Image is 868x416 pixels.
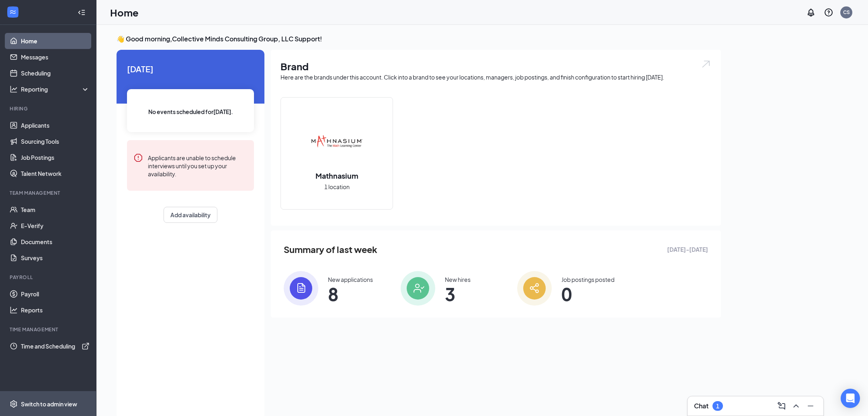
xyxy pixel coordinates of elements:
img: icon [517,271,552,306]
img: icon [284,271,318,306]
div: New hires [445,275,471,283]
svg: WorkstreamLogo [9,8,17,16]
a: Talent Network [21,165,90,181]
a: Sourcing Tools [21,133,90,149]
button: Minimize [804,400,817,412]
div: Job postings posted [561,275,614,283]
svg: Minimize [806,401,815,411]
button: ComposeMessage [775,400,788,412]
h1: Home [110,6,139,19]
h3: 👋 Good morning, Collective Minds Consulting Group, LLC Support ! [117,35,721,43]
img: icon [401,271,435,306]
span: No events scheduled for [DATE] . [148,107,233,116]
h3: Chat [694,402,708,410]
h1: Brand [280,59,711,73]
h2: Mathnasium [307,171,366,181]
a: Job Postings [21,149,90,165]
a: Applicants [21,117,90,133]
div: Here are the brands under this account. Click into a brand to see your locations, managers, job p... [280,73,711,81]
a: Messages [21,49,90,65]
svg: Analysis [10,85,18,93]
img: open.6027fd2a22e1237b5b06.svg [701,59,711,69]
svg: ComposeMessage [777,401,786,411]
svg: Notifications [806,8,816,17]
div: Applicants are unable to schedule interviews until you set up your availability. [148,153,248,178]
span: [DATE] - [DATE] [667,245,708,254]
div: Payroll [10,274,88,281]
a: Reports [21,302,90,318]
a: Time and SchedulingExternalLink [21,338,90,354]
span: Summary of last week [284,243,377,257]
span: 8 [328,287,373,301]
button: ChevronUp [790,400,802,412]
svg: QuestionInfo [824,8,833,17]
a: Documents [21,234,90,250]
div: 1 [716,403,719,410]
div: New applications [328,275,373,283]
img: Mathnasium [311,116,362,167]
span: 3 [445,287,471,301]
a: Home [21,33,90,49]
div: Switch to admin view [21,400,77,408]
div: Open Intercom Messenger [841,389,860,408]
div: Team Management [10,190,88,196]
a: Scheduling [21,65,90,81]
div: Hiring [10,105,88,112]
svg: Collapse [78,8,86,16]
span: [DATE] [127,63,254,75]
svg: Error [133,153,143,163]
a: Team [21,202,90,218]
button: Add availability [164,207,217,223]
a: Surveys [21,250,90,266]
div: Reporting [21,85,90,93]
a: Payroll [21,286,90,302]
svg: Settings [10,400,18,408]
a: E-Verify [21,218,90,234]
span: 0 [561,287,614,301]
div: TIME MANAGEMENT [10,326,88,333]
svg: ChevronUp [791,401,801,411]
div: CS [843,9,850,16]
span: 1 location [324,182,350,191]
